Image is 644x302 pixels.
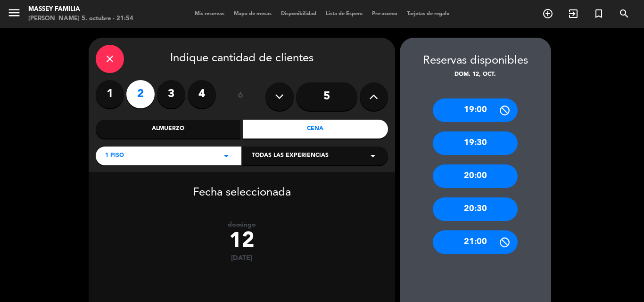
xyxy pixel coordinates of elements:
[593,8,604,19] i: turned_in_not
[7,6,21,23] button: menu
[252,151,329,161] span: Todas las experiencias
[89,229,395,254] div: 12
[225,80,256,113] div: ó
[157,80,185,108] label: 3
[89,221,395,229] div: domingo
[619,8,630,19] i: search
[433,230,518,254] div: 21:00
[433,131,518,155] div: 19:30
[367,11,402,16] span: Pre-acceso
[433,197,518,221] div: 20:30
[542,8,553,19] i: add_circle_outline
[105,151,124,161] span: 1 PISO
[188,80,216,108] label: 4
[243,120,388,139] div: Cena
[321,11,367,16] span: Lista de Espera
[276,11,321,16] span: Disponibilidad
[367,150,379,162] i: arrow_drop_down
[433,164,518,188] div: 20:00
[96,45,388,73] div: Indique cantidad de clientes
[221,150,232,162] i: arrow_drop_down
[126,80,155,108] label: 2
[402,11,454,16] span: Tarjetas de regalo
[89,172,395,202] div: Fecha seleccionada
[229,11,276,16] span: Mapa de mesas
[104,53,116,65] i: close
[400,52,551,70] div: Reservas disponibles
[7,6,21,20] i: menu
[28,5,133,14] div: MASSEY FAMILIA
[89,254,395,262] div: [DATE]
[96,80,124,108] label: 1
[190,11,229,16] span: Mis reservas
[28,14,133,24] div: [PERSON_NAME] 5. octubre - 21:54
[433,98,518,122] div: 19:00
[96,120,241,139] div: Almuerzo
[400,70,551,80] div: dom. 12, oct.
[568,8,579,19] i: exit_to_app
